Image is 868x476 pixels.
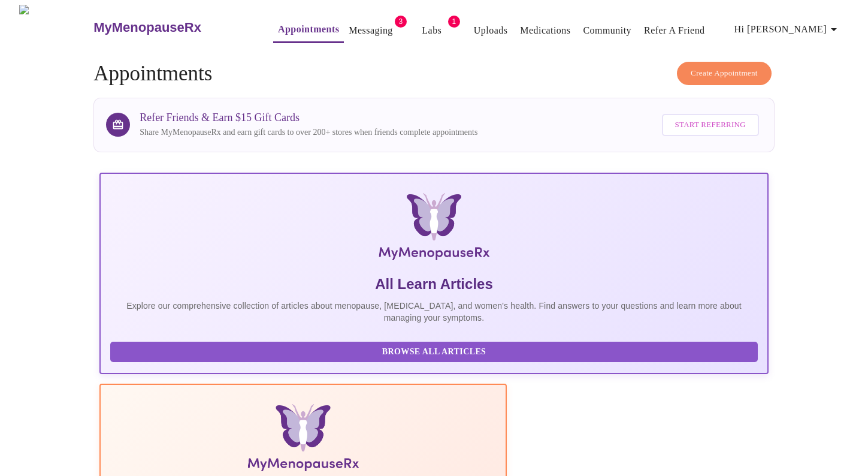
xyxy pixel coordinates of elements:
img: MyMenopauseRx Logo [19,5,92,50]
img: Menopause Manual [171,404,434,476]
span: 1 [448,16,460,28]
span: Create Appointment [691,67,758,80]
button: Hi [PERSON_NAME] [730,17,846,41]
button: Start Referring [662,114,759,136]
button: Uploads [469,19,513,43]
a: Uploads [474,22,508,39]
span: Browse All Articles [122,345,746,360]
button: Browse All Articles [110,342,758,363]
span: Start Referring [675,118,746,132]
h5: All Learn Articles [110,275,758,294]
span: 3 [395,16,407,28]
a: Messaging [349,22,392,39]
button: Labs [413,19,451,43]
img: MyMenopauseRx Logo [211,193,657,265]
a: Medications [520,22,570,39]
button: Messaging [344,19,397,43]
p: Explore our comprehensive collection of articles about menopause, [MEDICAL_DATA], and women's hea... [110,300,758,324]
button: Refer a Friend [639,19,710,43]
h3: MyMenopauseRx [93,20,201,35]
a: Refer a Friend [644,22,705,39]
a: Community [583,22,631,39]
button: Create Appointment [677,62,772,85]
button: Appointments [273,17,344,43]
a: Browse All Articles [110,346,761,356]
a: MyMenopauseRx [92,7,249,49]
button: Medications [515,19,575,43]
button: Community [578,19,636,43]
h4: Appointments [93,62,775,86]
a: Labs [422,22,441,39]
h3: Refer Friends & Earn $15 Gift Cards [140,112,477,124]
a: Start Referring [659,108,762,142]
span: Hi [PERSON_NAME] [734,21,841,38]
a: Appointments [278,21,339,38]
p: Share MyMenopauseRx and earn gift cards to over 200+ stores when friends complete appointments [140,126,477,138]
